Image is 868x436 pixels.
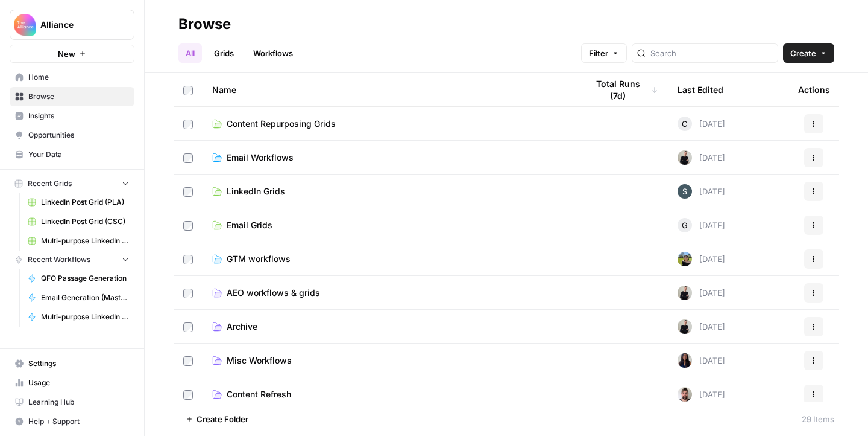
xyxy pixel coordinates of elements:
[227,321,257,333] span: Archive
[678,184,725,199] div: [DATE]
[678,387,692,402] img: 9ucy7zvi246h5jy943jx4fqk49j8
[22,231,134,251] a: Multi-purpose LinkedIn Workflow Grid
[197,413,248,425] span: Create Folder
[10,393,134,412] a: Learning Hub
[28,111,129,121] span: Insights
[581,43,627,63] button: Filter
[10,175,134,193] button: Recent Grids
[10,45,134,63] button: New
[28,178,72,189] span: Recent Grids
[28,72,129,83] span: Home
[212,152,568,164] a: Email Workflows
[10,373,134,393] a: Usage
[207,43,241,63] a: Grids
[28,149,129,160] span: Your Data
[28,416,129,427] span: Help + Support
[28,91,129,102] span: Browse
[28,377,129,388] span: Usage
[22,193,134,212] a: LinkedIn Post Grid (PLA)
[587,73,658,106] div: Total Runs (7d)
[650,47,773,59] input: Search
[212,219,568,231] a: Email Grids
[678,184,692,199] img: bo6gwtk78bbxl6expmw5g49788i4
[227,287,320,299] span: AEO workflows & grids
[22,212,134,231] a: LinkedIn Post Grid (CSC)
[678,319,692,334] img: rzyuksnmva7rad5cmpd7k6b2ndco
[678,218,725,232] div: [DATE]
[22,269,134,288] a: QFO Passage Generation
[10,251,134,269] button: Recent Workflows
[212,388,568,400] a: Content Refresh
[41,273,129,284] span: QFO Passage Generation
[798,73,830,106] div: Actions
[10,126,134,145] a: Opportunities
[678,286,692,300] img: rzyuksnmva7rad5cmpd7k6b2ndco
[678,150,725,165] div: [DATE]
[678,286,725,300] div: [DATE]
[678,73,723,106] div: Last Edited
[682,219,688,231] span: G
[212,253,568,265] a: GTM workflows
[678,387,725,402] div: [DATE]
[227,219,272,231] span: Email Grids
[678,353,692,368] img: rox323kbkgutb4wcij4krxobkpon
[178,43,202,63] a: All
[212,354,568,367] a: Misc Workflows
[28,358,129,369] span: Settings
[678,353,725,368] div: [DATE]
[678,319,725,334] div: [DATE]
[212,287,568,299] a: AEO workflows & grids
[10,87,134,106] a: Browse
[783,43,834,63] button: Create
[678,252,725,266] div: [DATE]
[246,43,300,63] a: Workflows
[589,47,608,59] span: Filter
[212,321,568,333] a: Archive
[682,118,688,130] span: C
[41,236,129,246] span: Multi-purpose LinkedIn Workflow Grid
[227,253,291,265] span: GTM workflows
[10,10,134,40] button: Workspace: Alliance
[10,412,134,431] button: Help + Support
[28,397,129,408] span: Learning Hub
[10,145,134,164] a: Your Data
[14,14,36,36] img: Alliance Logo
[58,48,75,60] span: New
[678,150,692,165] img: rzyuksnmva7rad5cmpd7k6b2ndco
[678,117,725,131] div: [DATE]
[212,118,568,130] a: Content Repurposing Grids
[678,252,692,266] img: wlj6vlcgatc3c90j12jmpqq88vn8
[227,185,285,197] span: LinkedIn Grids
[227,388,291,400] span: Content Refresh
[212,73,568,106] div: Name
[28,130,129,141] span: Opportunities
[178,14,231,34] div: Browse
[178,409,256,429] button: Create Folder
[10,106,134,126] a: Insights
[10,68,134,87] a: Home
[802,413,834,425] div: 29 Items
[227,354,292,367] span: Misc Workflows
[41,292,129,303] span: Email Generation (Master)
[41,216,129,227] span: LinkedIn Post Grid (CSC)
[212,185,568,197] a: LinkedIn Grids
[22,307,134,327] a: Multi-purpose LinkedIn Workflow
[227,118,336,130] span: Content Repurposing Grids
[40,19,113,31] span: Alliance
[22,288,134,307] a: Email Generation (Master)
[227,152,294,164] span: Email Workflows
[790,47,816,59] span: Create
[10,354,134,373] a: Settings
[28,254,90,265] span: Recent Workflows
[41,312,129,322] span: Multi-purpose LinkedIn Workflow
[41,197,129,208] span: LinkedIn Post Grid (PLA)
